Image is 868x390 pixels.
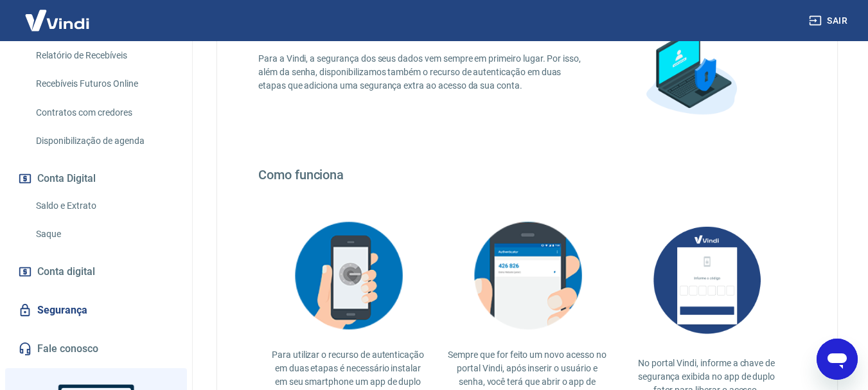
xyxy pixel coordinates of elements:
[463,213,592,338] img: explication-mfa3.c449ef126faf1c3e3bb9.png
[31,71,177,97] a: Recebíveis Futuros Online
[284,213,412,338] img: explication-mfa2.908d58f25590a47144d3.png
[37,263,95,281] span: Conta digital
[626,8,755,136] img: explication-mfa1.88a31355a892c34851cc.png
[258,167,796,182] h4: Como funciona
[642,213,771,346] img: AUbNX1O5CQAAAABJRU5ErkJggg==
[15,164,177,193] button: Conta Digital
[31,42,177,69] a: Relatório de Recebíveis
[31,100,177,126] a: Contratos com credores
[15,1,99,40] img: Vindi
[15,258,177,286] a: Conta digital
[31,221,177,247] a: Saque
[806,9,853,33] button: Sair
[258,52,585,93] p: Para a Vindi, a segurança dos seus dados vem sempre em primeiro lugar. Por isso, além da senha, d...
[15,335,177,363] a: Fale conosco
[31,193,177,219] a: Saldo e Extrato
[15,296,177,324] a: Segurança
[817,339,858,380] iframe: Botão para abrir a janela de mensagens
[31,128,177,154] a: Disponibilização de agenda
